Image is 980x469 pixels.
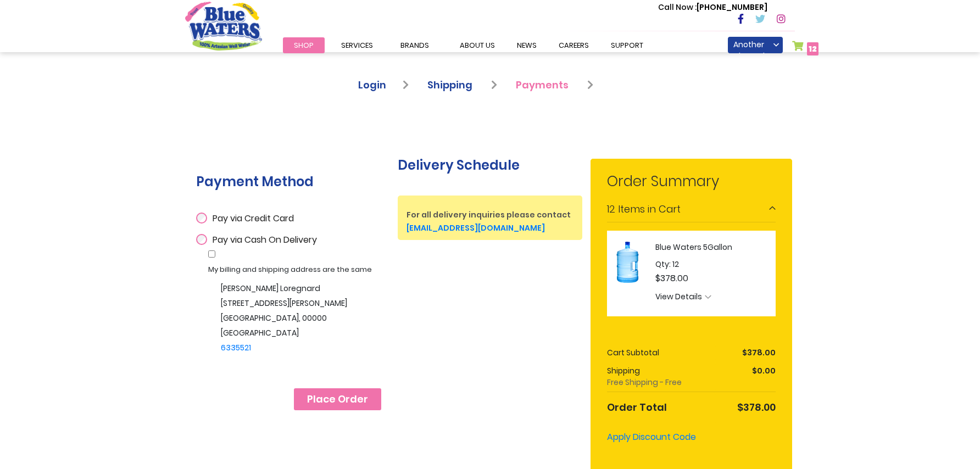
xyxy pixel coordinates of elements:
[618,202,681,216] span: Items in Cart
[607,377,716,388] span: Free Shipping - Free
[658,2,697,13] span: Call Now :
[358,78,409,92] a: Login
[294,388,381,410] button: Place Order
[427,78,472,92] span: Shipping
[792,41,818,57] a: 12
[208,264,372,275] span: My billing and shipping address are the same
[655,272,688,284] span: $378.00
[398,158,583,174] h1: Delivery Schedule
[506,37,548,53] a: News
[427,78,497,92] a: Shipping
[208,281,381,355] div: [PERSON_NAME] Loregnard [STREET_ADDRESS][PERSON_NAME] [GEOGRAPHIC_DATA] , 00000 [GEOGRAPHIC_DATA]
[600,37,654,53] a: support
[607,398,667,415] strong: Order Total
[742,347,776,358] span: $378.00
[655,242,773,253] strong: Blue Waters 5Gallon
[672,259,679,270] span: 12
[516,78,593,92] a: Payments
[607,242,648,283] img: Blue Waters 5Gallon
[294,40,314,51] span: Shop
[341,40,373,51] span: Services
[213,212,294,225] span: Pay via Credit Card
[407,222,545,233] a: [EMAIL_ADDRESS][DOMAIN_NAME]
[400,40,429,51] span: Brands
[196,165,381,206] div: Payment Method
[185,2,262,50] a: store logo
[548,37,600,53] a: careers
[809,43,817,54] span: 12
[607,202,615,216] span: 12
[407,203,574,233] h2: For all delivery inquiries please contact
[655,291,702,302] span: View Details
[516,78,569,92] span: Payments
[607,344,716,362] th: Cart Subtotal
[607,171,776,198] span: Order Summary
[607,431,696,443] span: Apply Discount Code
[213,233,317,246] span: Pay via Cash On Delivery
[752,365,776,376] span: $0.00
[607,365,640,376] span: Shipping
[307,393,368,405] span: Place Order
[728,37,783,53] a: Another Idea Ltd.
[655,259,669,270] span: Qty
[221,342,251,353] a: 6335521
[658,2,767,13] p: [PHONE_NUMBER]
[449,37,506,53] a: about us
[737,400,776,414] span: $378.00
